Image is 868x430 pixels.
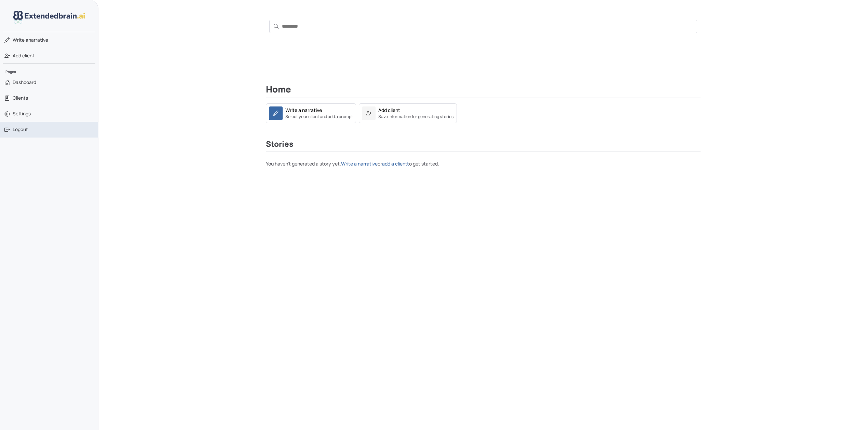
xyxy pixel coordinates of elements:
[285,106,322,114] div: Write a narrative
[266,103,356,123] a: Write a narrativeSelect your client and add a prompt
[13,11,85,24] img: logo
[13,95,28,101] span: Clients
[382,160,409,167] a: add a client
[266,109,356,116] a: Write a narrativeSelect your client and add a prompt
[266,160,701,167] p: You haven't generated a story yet. or to get started.
[341,160,378,167] a: Write a narrative
[359,109,457,116] a: Add clientSave information for generating stories
[13,37,28,43] span: Write a
[378,114,454,120] small: Save information for generating stories
[285,114,353,120] small: Select your client and add a prompt
[13,110,31,117] span: Settings
[13,37,48,43] span: narrative
[13,52,35,59] span: Add client
[359,103,457,123] a: Add clientSave information for generating stories
[13,79,36,86] span: Dashboard
[266,140,701,152] h3: Stories
[266,84,701,98] h2: Home
[13,126,28,133] span: Logout
[378,106,400,114] div: Add client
